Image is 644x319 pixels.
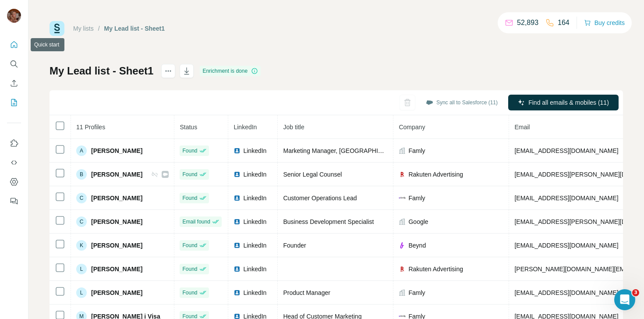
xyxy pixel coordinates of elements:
img: LinkedIn logo [234,171,241,178]
span: [PERSON_NAME] [91,146,142,155]
span: LinkedIn [243,288,266,297]
span: Email [514,124,530,131]
p: 52,893 [517,18,538,28]
div: A [76,145,87,156]
button: Quick start [7,37,21,53]
img: LinkedIn logo [234,195,241,202]
span: Business Development Specialist [283,218,374,225]
span: Found [182,289,197,297]
a: My lists [73,25,94,32]
button: Search [7,56,21,72]
span: LinkedIn [243,146,266,155]
span: Marketing Manager, [GEOGRAPHIC_DATA] [283,147,403,154]
span: Found [182,170,197,178]
button: Enrich CSV [7,75,21,91]
img: LinkedIn logo [234,218,241,225]
span: [EMAIL_ADDRESS][DOMAIN_NAME] [514,242,618,249]
img: company-logo [399,242,406,249]
img: Surfe Logo [50,21,64,36]
button: Sync all to Salesforce (11) [420,96,504,109]
span: Famly [408,146,425,155]
img: LinkedIn logo [234,242,241,249]
span: Famly [408,288,425,297]
div: K [76,240,87,251]
img: company-logo [399,266,406,273]
span: LinkedIn [243,241,266,250]
span: LinkedIn [243,194,266,202]
button: Dashboard [7,174,21,190]
button: Buy credits [584,17,625,29]
div: C [76,193,87,203]
span: Found [182,147,197,155]
span: Rakuten Advertising [408,265,463,273]
span: Senior Legal Counsel [283,171,342,178]
span: [PERSON_NAME] [91,170,142,179]
div: L [76,287,87,298]
span: Famly [408,194,425,202]
img: company-logo [399,315,406,317]
img: Avatar [7,9,21,23]
button: actions [161,64,175,78]
span: Status [180,124,197,131]
span: Founder [283,242,306,249]
span: Customer Operations Lead [283,195,357,202]
span: Find all emails & mobiles (11) [528,98,609,107]
button: My lists [7,95,21,110]
span: LinkedIn [243,217,266,226]
button: Find all emails & mobiles (11) [508,95,619,110]
span: Rakuten Advertising [408,170,463,179]
div: C [76,216,87,227]
span: [PERSON_NAME] [91,217,142,226]
p: 164 [558,18,570,28]
span: Job title [283,124,304,131]
img: LinkedIn logo [234,266,241,273]
span: [PERSON_NAME] [91,241,142,250]
div: Enrichment is done [200,66,261,76]
span: [EMAIL_ADDRESS][DOMAIN_NAME] [514,195,618,202]
div: B [76,169,87,180]
span: LinkedIn [234,124,257,131]
span: [PERSON_NAME] [91,265,142,273]
div: L [76,264,87,274]
span: [PERSON_NAME] [91,194,142,202]
span: Email found [182,218,210,226]
span: Product Manager [283,289,330,296]
span: [EMAIL_ADDRESS][DOMAIN_NAME] [514,147,618,154]
span: Company [399,124,425,131]
img: company-logo [399,197,406,199]
img: LinkedIn logo [234,289,241,296]
span: [EMAIL_ADDRESS][DOMAIN_NAME] [514,289,618,296]
img: LinkedIn logo [234,147,241,154]
h1: My Lead list - Sheet1 [50,64,153,78]
iframe: Intercom live chat [614,289,635,310]
button: Use Surfe API [7,155,21,170]
img: company-logo [399,171,406,178]
button: Use Surfe on LinkedIn [7,135,21,151]
li: / [98,24,100,33]
div: My Lead list - Sheet1 [104,24,165,33]
span: [PERSON_NAME] [91,288,142,297]
span: 3 [632,289,639,296]
span: Found [182,241,197,249]
span: LinkedIn [243,265,266,273]
span: Found [182,265,197,273]
span: Google [408,217,428,226]
span: Found [182,194,197,202]
span: LinkedIn [243,170,266,179]
span: 11 Profiles [76,124,105,131]
span: Beynd [408,241,426,250]
button: Feedback [7,193,21,209]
